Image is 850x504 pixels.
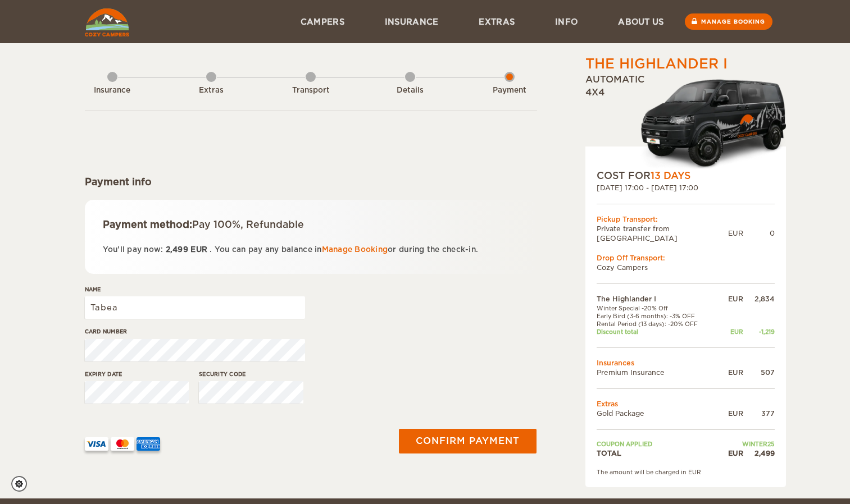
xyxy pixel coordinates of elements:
[85,437,108,451] img: VISA
[597,328,719,336] td: Discount total
[322,245,388,254] a: Manage Booking
[379,85,441,96] div: Details
[597,440,719,448] td: Coupon applied
[651,170,690,181] span: 13 Days
[597,312,719,320] td: Early Bird (3-6 months): -3% OFF
[192,219,304,230] span: Pay 100%, Refundable
[743,294,775,304] div: 2,834
[137,437,160,451] img: AMEX
[597,294,719,304] td: The Highlander I
[166,245,188,254] span: 2,499
[597,183,775,193] div: [DATE] 17:00 - [DATE] 17:00
[597,169,775,182] div: COST FOR
[728,228,743,238] div: EUR
[85,327,305,336] label: Card number
[630,77,786,169] img: Cozy-3.png
[718,368,743,377] div: EUR
[685,13,772,30] a: Manage booking
[718,328,743,336] div: EUR
[597,320,719,328] td: Rental Period (13 days): -20% OFF
[597,409,719,418] td: Gold Package
[597,358,775,368] td: Insurances
[597,214,775,224] div: Pickup Transport:
[597,224,728,243] td: Private transfer from [GEOGRAPHIC_DATA]
[597,263,775,272] td: Cozy Campers
[597,399,775,409] td: Extras
[103,243,519,256] p: You'll pay now: . You can pay any balance in or during the check-in.
[11,476,34,492] a: Cookie settings
[743,368,775,377] div: 507
[103,218,519,231] div: Payment method:
[743,409,775,418] div: 377
[597,368,719,377] td: Premium Insurance
[81,85,143,96] div: Insurance
[199,370,303,378] label: Security code
[597,468,775,476] div: The amount will be charged in EUR
[743,448,775,458] div: 2,499
[479,85,540,96] div: Payment
[280,85,342,96] div: Transport
[585,54,728,74] div: The Highlander I
[743,228,775,238] div: 0
[718,448,743,458] div: EUR
[111,437,134,451] img: mastercard
[718,440,774,448] td: WINTER25
[85,175,537,189] div: Payment info
[190,245,207,254] span: EUR
[180,85,242,96] div: Extras
[585,74,786,169] div: Automatic 4x4
[597,448,719,458] td: TOTAL
[597,304,719,312] td: Winter Special -20% Off
[718,409,743,418] div: EUR
[85,370,189,378] label: Expiry date
[399,429,537,453] button: Confirm payment
[85,285,305,294] label: Name
[743,328,775,336] div: -1,219
[597,253,775,263] div: Drop Off Transport:
[718,294,743,304] div: EUR
[85,8,129,36] img: Cozy Campers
